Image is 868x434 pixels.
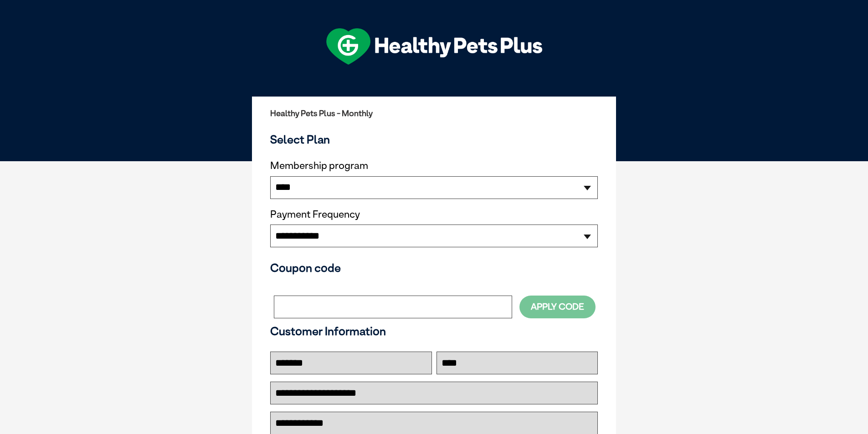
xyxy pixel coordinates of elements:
h3: Select Plan [270,133,598,146]
button: Apply Code [519,296,596,318]
h3: Customer Information [270,324,598,338]
img: hpp-logo-landscape-green-white.png [326,28,542,65]
h3: Coupon code [270,261,598,275]
label: Membership program [270,160,598,172]
h2: Healthy Pets Plus - Monthly [270,109,598,118]
label: Payment Frequency [270,209,360,220]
